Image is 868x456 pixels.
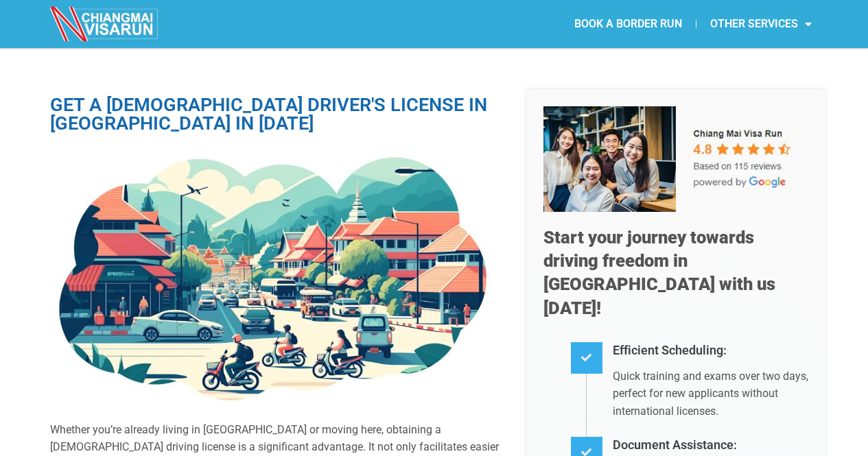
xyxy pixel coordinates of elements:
[543,106,808,212] img: Our 5-star team
[613,435,808,455] h4: Document Assistance:
[434,8,825,40] nav: Menu
[613,341,808,361] h4: Efficient Scheduling:
[543,227,775,318] span: Start your journey towards driving freedom in [GEOGRAPHIC_DATA] with us [DATE]!
[561,8,696,40] a: BOOK A BORDER RUN
[50,96,506,133] h1: GET A [DEMOGRAPHIC_DATA] DRIVER'S LICENSE IN [GEOGRAPHIC_DATA] IN [DATE]
[613,368,808,420] p: Quick training and exams over two days, perfect for new applicants without international licenses.
[696,8,825,40] a: OTHER SERVICES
